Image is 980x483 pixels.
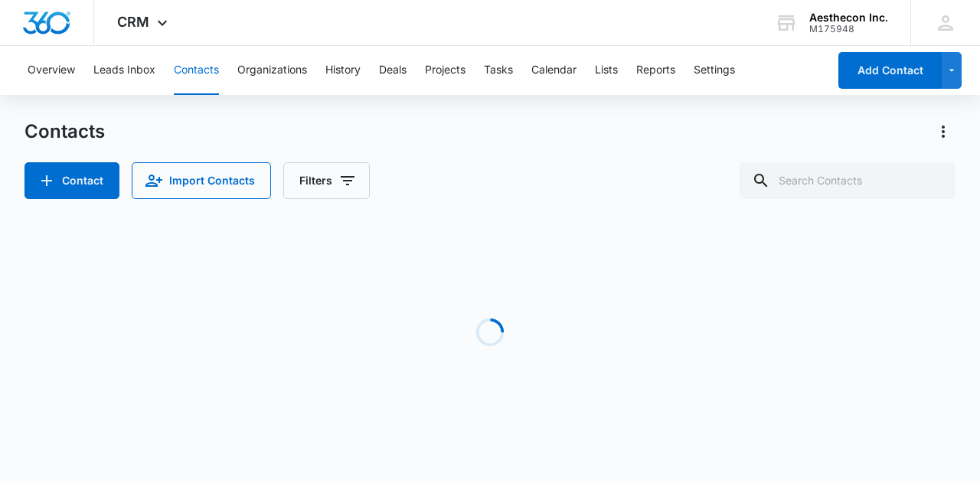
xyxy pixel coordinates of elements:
[325,46,361,95] button: History
[740,162,955,199] input: Search Contacts
[274,5,302,32] a: Close modal
[809,11,888,24] div: account name
[283,162,370,199] button: Filters
[595,46,618,95] button: Lists
[425,46,465,95] button: Projects
[132,162,271,199] button: Import Contacts
[809,24,888,34] div: account id
[24,120,105,143] h1: Contacts
[15,190,291,241] p: Start utilizing your CRM to store important customer information like names, emails, source, phon...
[237,46,307,95] button: Organizations
[484,46,513,95] button: Tasks
[531,46,577,95] button: Calendar
[93,46,155,95] button: Leads Inbox
[636,46,675,95] button: Reports
[194,272,276,299] a: Get started
[174,46,219,95] button: Contacts
[931,119,955,144] button: Actions
[24,162,119,199] button: Add Contact
[838,52,942,89] button: Add Contact
[379,46,407,95] button: Deals
[117,14,149,30] span: CRM
[694,46,735,95] button: Settings
[28,46,75,95] button: Overview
